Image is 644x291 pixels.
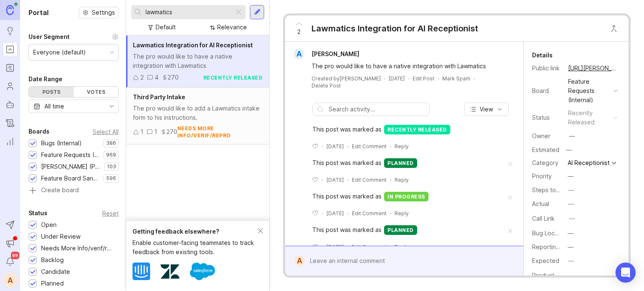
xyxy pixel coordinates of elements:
[3,42,18,57] a: Portal
[605,20,622,37] button: Close button
[347,243,348,250] div: ·
[29,187,119,195] a: Create board
[154,127,157,136] div: 1
[532,158,561,167] div: Category
[568,242,574,252] div: —
[532,272,576,279] label: ProductboardID
[3,236,18,251] button: Announcements
[107,163,116,170] p: 103
[532,147,559,153] div: Estimated
[326,143,344,149] time: [DATE]
[566,255,576,266] button: Expected
[29,74,62,84] div: Date Range
[3,79,18,94] a: Users
[105,103,118,110] svg: toggle icon
[395,243,409,250] div: Reply
[326,244,344,250] time: [DATE]
[293,49,304,59] div: A
[3,273,18,288] button: A
[41,174,99,183] div: Feature Board Sandbox [DATE]
[532,200,549,207] label: Actual
[532,86,561,95] div: Board
[190,259,215,284] img: Salesforce logo
[566,185,576,196] button: Steps to Reproduce
[29,32,70,42] div: User Segment
[568,108,610,127] div: recently released
[352,210,387,217] div: Edit Comment
[312,225,382,235] span: This post was marked as
[326,210,344,216] time: [DATE]
[390,243,391,250] div: ·
[3,116,18,131] a: Changelog
[41,232,80,241] div: Under Review
[140,127,143,136] div: 1
[569,131,575,141] div: —
[568,172,574,181] div: —
[3,60,18,75] a: Roadmaps
[347,143,348,150] div: ·
[347,176,348,183] div: ·
[566,63,620,74] a: [URL][PERSON_NAME]
[474,75,475,82] div: ·
[384,192,428,201] div: in progress
[217,23,247,32] div: Relevance
[145,8,230,17] input: Search...
[102,211,119,216] div: Reset
[44,102,64,111] div: All time
[41,267,70,276] div: Candidate
[106,175,116,182] p: 596
[41,139,82,148] div: Bugs (Internal)
[288,49,366,59] a: A[PERSON_NAME]
[390,210,391,217] div: ·
[569,214,575,223] div: —
[438,75,439,82] div: ·
[413,75,434,82] div: Edit Post
[166,127,177,136] div: 270
[29,126,49,136] div: Boards
[133,52,262,70] div: The pro would like to have a native integration with Lawmatics
[389,75,405,82] time: [DATE]
[155,73,158,82] div: 4
[532,173,552,180] label: Priority
[568,256,574,265] div: —
[92,8,115,17] span: Settings
[140,73,144,82] div: 2
[297,27,301,36] span: 2
[312,50,359,57] span: [PERSON_NAME]
[322,143,323,150] div: ·
[41,279,64,288] div: Planned
[352,176,387,183] div: Edit Comment
[74,87,119,97] div: Votes
[132,263,150,280] img: Intercom logo
[203,74,263,81] div: recently released
[29,8,49,18] h1: Portal
[408,75,409,82] div: ·
[395,143,409,150] div: Reply
[615,263,636,283] div: Open Intercom Messenger
[568,229,574,238] div: —
[390,143,391,150] div: ·
[41,220,57,229] div: Open
[395,176,409,183] div: Reply
[41,162,100,171] div: [PERSON_NAME] (Public)
[106,140,116,147] p: 386
[3,23,18,39] a: Ideas
[532,243,577,250] label: Reporting Team
[532,131,561,141] div: Owner
[133,41,253,49] span: Lawmatics Integration for AI Receptionist
[294,255,305,266] div: A
[79,7,119,18] a: Settings
[566,213,577,224] button: Call Link
[532,113,561,122] div: Status
[532,215,555,222] label: Call Link
[390,176,391,183] div: ·
[156,23,176,32] div: Default
[384,75,385,82] div: ·
[132,227,258,236] div: Getting feedback elsewhere?
[41,244,114,253] div: Needs More Info/verif/repro
[312,158,382,168] span: This post was marked as
[322,243,323,250] div: ·
[29,208,47,218] div: Status
[312,125,382,134] span: This post was marked as
[3,254,18,269] button: Notifications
